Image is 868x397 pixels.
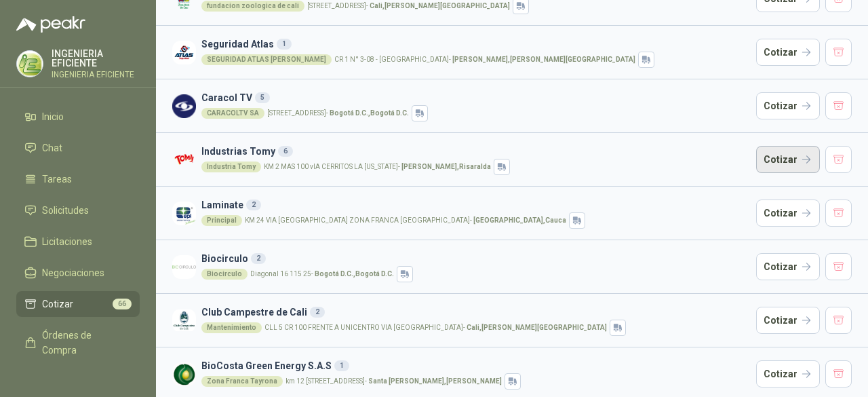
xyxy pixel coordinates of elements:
[452,56,635,63] strong: [PERSON_NAME] , [PERSON_NAME][GEOGRAPHIC_DATA]
[201,1,304,12] div: fundacion zoologica de cali
[255,92,270,103] div: 5
[201,197,751,212] h3: Laminate
[16,260,140,286] a: Negociaciones
[264,164,491,170] p: KM 2 MAS 100 vIA CERRITOS LA [US_STATE] -
[42,265,104,280] span: Negociaciones
[250,271,394,278] p: Diagonal 16 115 25 -
[473,216,566,224] strong: [GEOGRAPHIC_DATA] , Cauca
[277,39,292,50] div: 1
[246,200,261,210] div: 2
[16,291,140,317] a: Cotizar66
[310,307,325,318] div: 2
[172,309,196,333] img: Company Logo
[42,203,89,218] span: Solicitudes
[278,146,293,157] div: 6
[16,322,140,363] a: Órdenes de Compra
[42,109,64,124] span: Inicio
[42,140,62,155] span: Chat
[16,104,140,130] a: Inicio
[201,162,261,172] div: Industria Tomy
[756,360,820,387] button: Cotizar
[401,163,491,170] strong: [PERSON_NAME] , Risaralda
[172,148,196,172] img: Company Logo
[172,255,196,279] img: Company Logo
[756,253,820,280] button: Cotizar
[52,71,140,79] p: INGENIERIA EFICIENTE
[756,92,820,119] button: Cotizar
[17,51,43,77] img: Company Logo
[42,328,127,358] span: Órdenes de Compra
[16,135,140,161] a: Chat
[201,251,751,266] h3: Biocirculo
[113,299,132,309] span: 66
[42,172,72,187] span: Tareas
[264,324,607,331] p: CLL 5 CR 100 FRENTE A UNICENTRO VIA [GEOGRAPHIC_DATA] -
[201,376,283,387] div: Zona Franca Tayrona
[201,54,332,65] div: SEGURIDAD ATLAS [PERSON_NAME]
[368,377,502,385] strong: Santa [PERSON_NAME] , [PERSON_NAME]
[756,200,820,227] button: Cotizar
[330,109,409,117] strong: Bogotá D.C. , Bogotá D.C.
[756,146,820,173] button: Cotizar
[201,322,262,333] div: Mantenimiento
[172,41,196,64] img: Company Logo
[267,110,409,117] p: [STREET_ADDRESS] -
[52,49,140,68] p: INGENIERIA EFICIENTE
[16,166,140,192] a: Tareas
[251,253,266,264] div: 2
[201,215,242,226] div: Principal
[42,234,92,249] span: Licitaciones
[201,144,751,159] h3: Industrias Tomy
[285,378,502,385] p: km 12 [STREET_ADDRESS] -
[172,202,196,225] img: Company Logo
[315,270,394,278] strong: Bogotá D.C. , Bogotá D.C.
[16,16,85,33] img: Logo peakr
[467,324,607,331] strong: Cali , [PERSON_NAME][GEOGRAPHIC_DATA]
[172,362,196,386] img: Company Logo
[201,108,264,119] div: CARACOLTV SA
[245,217,566,224] p: KM 24 VIA [GEOGRAPHIC_DATA] ZONA FRANCA [GEOGRAPHIC_DATA] -
[756,39,820,66] button: Cotizar
[201,90,751,105] h3: Caracol TV
[201,269,248,280] div: Biocirculo
[16,197,140,223] a: Solicitudes
[201,305,751,320] h3: Club Campestre de Cali
[756,307,820,334] button: Cotizar
[201,358,751,373] h3: BioCosta Green Energy S.A.S
[42,297,73,311] span: Cotizar
[172,94,196,118] img: Company Logo
[201,37,751,52] h3: Seguridad Atlas
[307,3,510,10] p: [STREET_ADDRESS] -
[370,2,510,10] strong: Cali , [PERSON_NAME][GEOGRAPHIC_DATA]
[334,56,635,63] p: CR 1 N° 3-08 - [GEOGRAPHIC_DATA] -
[334,360,349,371] div: 1
[16,229,140,254] a: Licitaciones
